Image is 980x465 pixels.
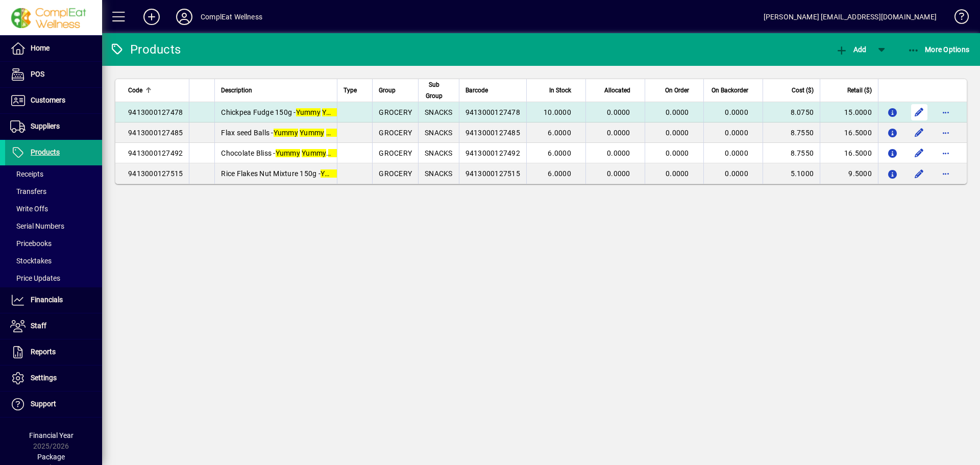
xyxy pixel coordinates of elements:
[425,129,453,137] span: SNACKS
[938,165,954,182] button: More options
[833,40,869,59] button: Add
[548,149,571,157] span: 6.0000
[725,129,748,137] span: 0.0000
[763,102,820,123] td: 8.0750
[5,313,102,339] a: Staff
[549,85,571,96] span: In Stock
[5,114,102,139] a: Suppliers
[10,257,52,265] span: Stocktakes
[665,85,689,96] span: On Order
[465,85,488,96] span: Barcode
[379,149,412,157] span: GROCERY
[465,169,520,178] span: 9413000127515
[10,170,43,178] span: Receipts
[763,163,820,184] td: 5.1000
[128,169,183,178] span: 9413000127515
[425,108,453,116] span: SNACKS
[302,149,326,157] em: Yummy
[31,148,60,156] span: Products
[296,108,321,116] em: Yummy
[820,143,878,163] td: 16.5000
[544,108,571,116] span: 10.0000
[379,85,396,96] span: Group
[128,149,183,157] span: 9413000127492
[5,200,102,217] a: Write Offs
[5,88,102,113] a: Customers
[607,149,630,157] span: 0.0000
[911,145,927,161] button: Edit
[10,187,46,195] span: Transfers
[820,163,878,184] td: 9.5000
[128,108,183,116] span: 9413000127478
[725,169,748,178] span: 0.0000
[908,45,970,54] span: More Options
[221,85,252,96] span: Description
[5,339,102,365] a: Reports
[31,44,50,52] span: Home
[425,79,444,102] span: Sub Group
[128,129,183,137] span: 9413000127485
[31,322,46,330] span: Staff
[425,79,453,102] div: Sub Group
[31,348,56,356] span: Reports
[465,108,520,116] span: 9413000127478
[905,40,972,59] button: More Options
[792,85,814,96] span: Cost ($)
[344,85,366,96] div: Type
[321,169,345,178] em: Yummy
[666,108,689,116] span: 0.0000
[465,129,520,137] span: 9413000127485
[5,287,102,313] a: Financials
[548,129,571,137] span: 6.0000
[31,122,60,130] span: Suppliers
[10,205,48,213] span: Write Offs
[836,45,866,54] span: Add
[820,123,878,143] td: 16.5000
[31,296,63,304] span: Financials
[465,149,520,157] span: 9413000127492
[326,129,347,137] em: Treats
[5,391,102,417] a: Support
[911,125,927,141] button: Edit
[820,102,878,123] td: 15.0000
[31,374,57,382] span: Settings
[31,400,56,408] span: Support
[938,125,954,141] button: More options
[938,145,954,161] button: More options
[604,85,630,96] span: Allocated
[710,85,757,96] div: On Backorder
[763,143,820,163] td: 8.7550
[221,149,349,157] span: Chocolate Bliss -
[221,85,331,96] div: Description
[592,85,640,96] div: Allocated
[5,183,102,200] a: Transfers
[651,85,698,96] div: On Order
[10,239,52,248] span: Pricebooks
[5,235,102,252] a: Pricebooks
[911,104,927,120] button: Edit
[5,165,102,183] a: Receipts
[221,169,394,178] span: Rice Flakes Nut Mixture 150g -
[548,169,571,178] span: 6.0000
[300,129,324,137] em: Yummy
[344,85,357,96] span: Type
[274,129,298,137] em: Yummy
[725,149,748,157] span: 0.0000
[712,85,748,96] span: On Backorder
[221,129,347,137] span: Flax seed Balls -
[5,217,102,235] a: Serial Numbers
[5,270,102,287] a: Price Updates
[379,169,412,178] span: GROCERY
[666,129,689,137] span: 0.0000
[607,169,630,178] span: 0.0000
[379,85,412,96] div: Group
[5,62,102,87] a: POS
[607,108,630,116] span: 0.0000
[10,274,60,282] span: Price Updates
[607,129,630,137] span: 0.0000
[666,149,689,157] span: 0.0000
[938,104,954,120] button: More options
[379,108,412,116] span: GROCERY
[425,169,453,178] span: SNACKS
[10,222,64,230] span: Serial Numbers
